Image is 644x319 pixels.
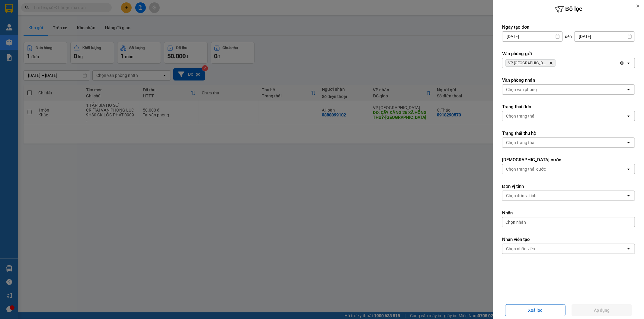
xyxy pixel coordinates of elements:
[506,193,537,199] div: Chọn đơn vị tính
[502,183,635,189] label: Đơn vị tính
[502,24,635,30] label: Ngày tạo đơn
[506,87,537,93] div: Chọn văn phòng
[626,167,631,172] svg: open
[626,87,631,92] svg: open
[626,193,631,198] svg: open
[502,210,635,216] label: Nhãn
[626,140,631,145] svg: open
[565,33,572,39] span: đến
[572,304,632,316] button: Áp dụng
[502,32,562,41] input: Select a date.
[502,77,635,83] label: Văn phòng nhận
[502,130,635,136] label: Trạng thái thu hộ
[502,236,635,242] label: Nhân viên tạo
[502,157,635,163] label: [DEMOGRAPHIC_DATA] cước
[505,304,566,316] button: Xoá lọc
[506,246,535,252] div: Chọn nhân viên
[575,32,635,41] input: Select a date.
[626,114,631,118] svg: open
[502,104,635,110] label: Trạng thái đơn
[626,246,631,251] svg: open
[506,166,546,172] div: Chọn trạng thái cước
[505,59,556,67] span: VP Đà Lạt, close by backspace
[502,51,635,57] label: Văn phòng gửi
[549,61,553,65] svg: Delete
[626,61,631,65] svg: open
[620,61,624,65] svg: Clear all
[508,61,547,65] span: VP Đà Lạt
[506,140,535,146] div: Chọn trạng thái
[493,5,644,14] h6: Bộ lọc
[506,113,535,119] div: Chọn trạng thái
[505,219,526,225] span: Chọn nhãn
[557,60,557,66] input: Selected VP Đà Lạt.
